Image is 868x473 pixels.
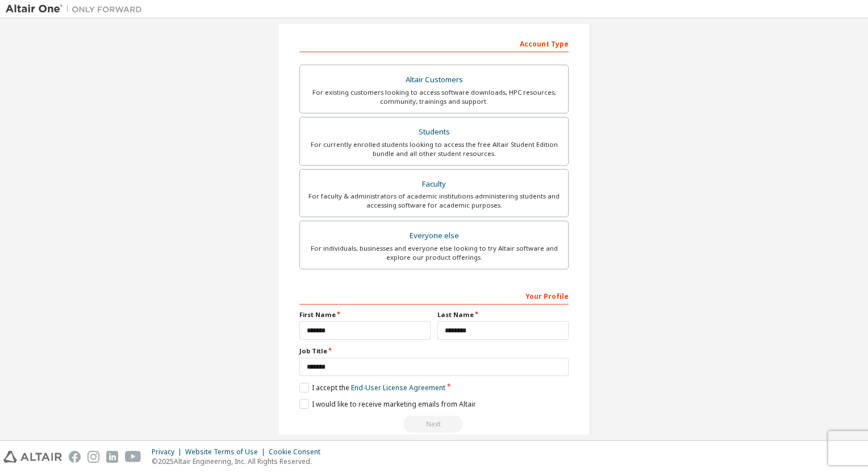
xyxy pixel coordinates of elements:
[299,347,569,356] label: Job Title
[299,286,569,305] div: Your Profile
[299,416,569,433] div: Please wait while checking email ...
[269,447,327,457] div: Cookie Consent
[307,228,561,244] div: Everyone else
[307,72,561,88] div: Altair Customers
[106,451,118,463] img: linkedin.svg
[307,192,561,210] div: For faculty & administrators of academic institutions administering students and accessing softwa...
[307,124,561,140] div: Students
[307,244,561,262] div: For individuals, businesses and everyone else looking to try Altair software and explore our prod...
[87,451,99,463] img: instagram.svg
[125,451,141,463] img: youtube.svg
[307,88,561,106] div: For existing customers looking to access software downloads, HPC resources, community, trainings ...
[307,176,561,192] div: Faculty
[152,447,185,457] div: Privacy
[351,383,445,392] a: End-User License Agreement
[299,310,431,319] label: First Name
[307,140,561,158] div: For currently enrolled students looking to access the free Altair Student Edition bundle and all ...
[437,310,569,319] label: Last Name
[299,399,476,409] label: I would like to receive marketing emails from Altair
[152,457,327,466] p: © 2025 Altair Engineering, Inc. All Rights Reserved.
[69,451,81,463] img: facebook.svg
[299,383,445,392] label: I accept the
[185,447,269,457] div: Website Terms of Use
[3,451,62,463] img: altair_logo.svg
[299,34,569,52] div: Account Type
[6,3,148,15] img: Altair One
